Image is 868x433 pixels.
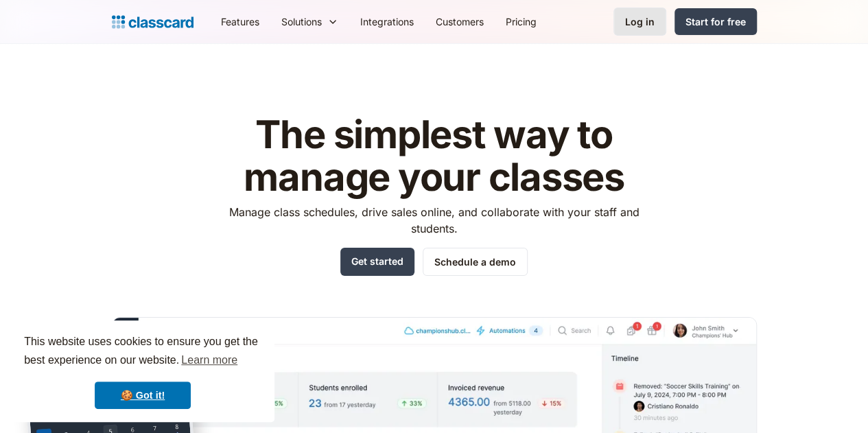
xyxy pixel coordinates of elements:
a: Get started [340,248,414,276]
a: Integrations [349,6,425,37]
a: Start for free [675,8,757,35]
a: learn more about cookies [179,350,239,371]
h1: The simplest way to manage your classes [216,114,652,198]
p: Manage class schedules, drive sales online, and collaborate with your staff and students. [216,204,652,237]
a: Schedule a demo [423,248,528,276]
a: Customers [425,6,495,37]
div: Start for free [685,14,746,29]
a: Features [210,6,270,37]
div: Solutions [270,6,349,37]
a: home [112,12,193,32]
div: Solutions [281,14,322,29]
a: dismiss cookie message [95,382,191,409]
a: Log in [613,8,666,36]
span: This website uses cookies to ensure you get the best experience on our website. [24,333,261,371]
div: cookieconsent [11,320,274,422]
div: Log in [625,14,655,29]
a: Pricing [495,6,548,37]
